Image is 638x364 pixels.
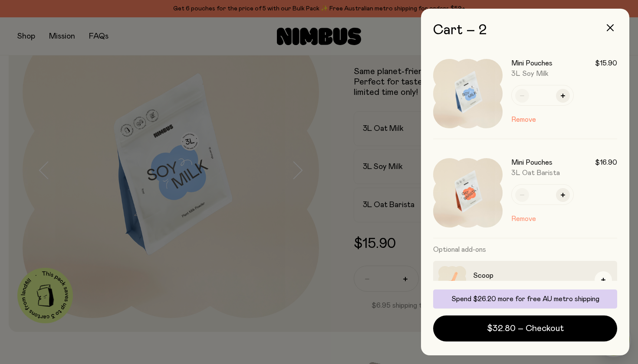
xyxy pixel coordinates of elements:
span: $15.90 [595,59,617,68]
span: $16.90 [595,158,617,167]
span: 3L Soy Milk [511,70,549,77]
span: $32.80 – Checkout [487,322,564,335]
h3: Scoop [473,270,588,281]
span: 3L Oat Barista [511,169,560,176]
h3: Mini Pouches [511,158,552,167]
h3: Optional add-ons [433,238,617,261]
button: $32.80 – Checkout [433,315,617,341]
button: Remove [511,114,536,125]
h2: Cart – 2 [433,23,617,38]
p: Spend $26.20 more for free AU metro shipping [438,295,612,303]
h3: Mini Pouches [511,59,552,68]
button: Remove [511,214,536,224]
